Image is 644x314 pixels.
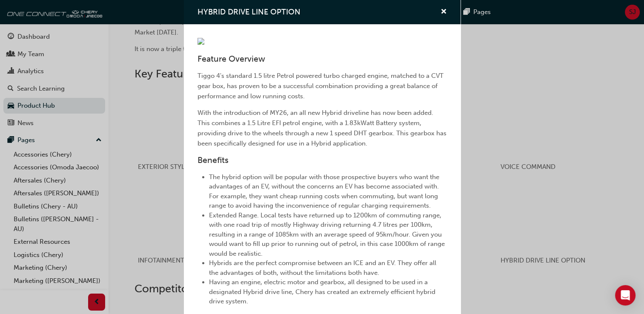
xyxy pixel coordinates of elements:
[197,7,301,17] span: HYBRID DRIVE LINE OPTION
[441,9,447,16] span: cross-icon
[197,38,204,45] img: 940075d1-3f77-4c07-9edd-12e778f10171.png
[209,277,447,306] li: Having an engine, electric motor and gearbox, all designed to be used in a designated Hybrid driv...
[209,211,447,259] li: Extended Range. Local tests have returned up to 1200km of commuting range, with one road trip of ...
[209,172,447,211] li: The hybrid option will be popular with those prospective buyers who want the advantages of an EV,...
[209,258,447,277] li: Hybrids are the perfect compromise between an ICE and an EV. They offer all the advantages of bot...
[197,54,447,64] h3: Feature Overview
[615,285,635,305] div: Open Intercom Messenger
[441,7,447,17] button: cross-icon
[197,72,445,100] span: Tiggo 4's standard 1.5 litre Petrol powered turbo charged engine, matched to a CVT gear box, has ...
[197,155,447,165] h3: Benefits
[197,109,448,147] span: With the introduction of MY26, an all new Hybrid driveline has now been added. This combines a 1....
